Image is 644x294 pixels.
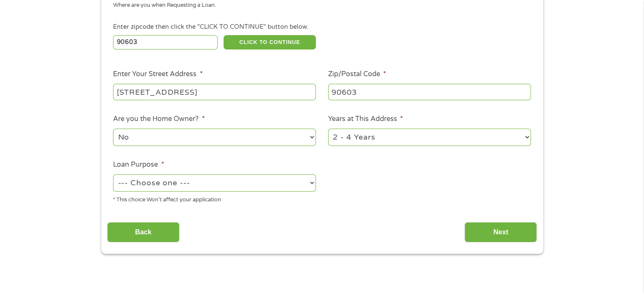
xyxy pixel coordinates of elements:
[113,160,164,169] label: Loan Purpose
[328,115,403,124] label: Years at This Address
[328,70,386,79] label: Zip/Postal Code
[107,222,180,243] input: Back
[113,193,316,204] div: * This choice Won’t affect your application
[113,84,316,100] input: 1 Main Street
[113,70,202,79] label: Enter Your Street Address
[113,115,205,124] label: Are you the Home Owner?
[113,35,218,49] input: Enter Zipcode (e.g 01510)
[113,1,525,10] div: Where are you when Requesting a Loan.
[113,22,531,32] div: Enter zipcode then click the "CLICK TO CONTINUE" button below.
[224,35,316,49] button: CLICK TO CONTINUE
[464,222,537,243] input: Next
